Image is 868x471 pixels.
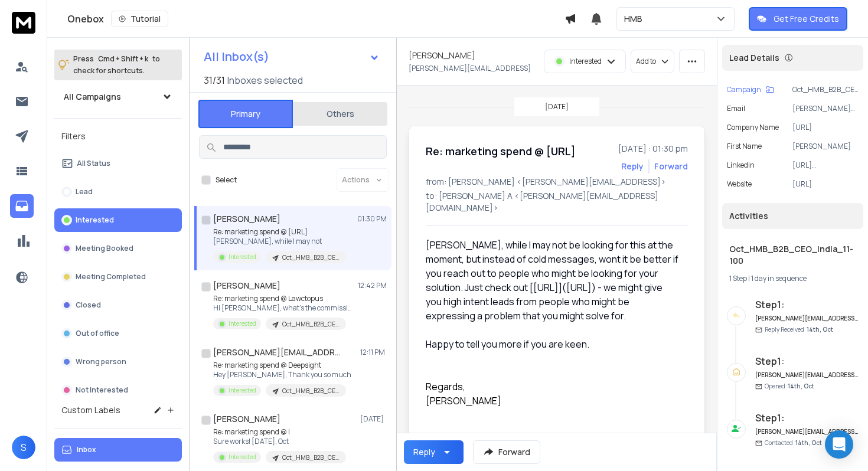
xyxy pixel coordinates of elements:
[213,237,346,246] p: [PERSON_NAME], while I may not
[216,175,237,185] label: Select
[404,440,464,464] button: Reply
[765,325,833,334] p: Reply Received
[792,123,859,132] p: [URL]
[360,348,387,357] p: 12:11 PM
[282,453,339,462] p: Oct_HMB_B2B_CEO_India_11-100
[76,215,114,225] p: Interested
[76,329,119,338] p: Out of office
[729,52,779,64] p: Lead Details
[426,365,678,408] div: Regards, [PERSON_NAME]
[76,385,128,395] p: Not Interested
[825,430,853,459] div: Open Intercom Messenger
[792,104,859,113] p: [PERSON_NAME][EMAIL_ADDRESS]
[360,414,387,424] p: [DATE]
[213,280,280,292] h1: [PERSON_NAME]
[755,427,859,436] h6: [PERSON_NAME][EMAIL_ADDRESS][DOMAIN_NAME]
[755,371,859,380] h6: [PERSON_NAME][EMAIL_ADDRESS][DOMAIN_NAME]
[76,244,133,253] p: Meeting Booked
[729,274,856,283] div: |
[426,143,576,159] h1: Re: marketing spend @ [URL]
[618,143,688,155] p: [DATE] : 01:30 pm
[204,73,225,87] span: 31 / 31
[77,445,96,454] p: Inbox
[727,104,745,113] p: Email
[213,303,355,313] p: Hi [PERSON_NAME], what's the commission
[229,319,256,328] p: Interested
[282,320,339,329] p: Oct_HMB_B2B_CEO_India_11-100
[96,52,150,66] span: Cmd + Shift + k
[282,253,339,262] p: Oct_HMB_B2B_CEO_India_11-100
[54,322,182,345] button: Out of office
[213,346,343,358] h1: [PERSON_NAME][EMAIL_ADDRESS][DOMAIN_NAME]
[765,439,822,447] p: Contacted
[213,413,280,425] h1: [PERSON_NAME]
[358,281,387,290] p: 12:42 PM
[749,7,847,31] button: Get Free Credits
[213,213,280,225] h1: [PERSON_NAME]
[426,190,688,214] p: to: [PERSON_NAME] A <[PERSON_NAME][EMAIL_ADDRESS][DOMAIN_NAME]>
[54,378,182,402] button: Not Interested
[727,161,755,170] p: linkedin
[54,152,182,175] button: All Status
[76,357,126,367] p: Wrong person
[426,176,688,188] p: from: [PERSON_NAME] <[PERSON_NAME][EMAIL_ADDRESS]>
[76,187,93,197] p: Lead
[282,387,339,395] p: Oct_HMB_B2B_CEO_India_11-100
[213,294,355,303] p: Re: marketing spend @ Lawctopus
[77,159,110,168] p: All Status
[54,180,182,204] button: Lead
[788,382,814,390] span: 14th, Oct
[774,13,839,25] p: Get Free Credits
[795,439,822,447] span: 14th, Oct
[357,214,387,224] p: 01:30 PM
[229,453,256,462] p: Interested
[12,436,35,459] button: S
[61,404,120,416] h3: Custom Labels
[73,53,160,77] p: Press to check for shortcuts.
[729,243,856,267] h1: Oct_HMB_B2B_CEO_India_11-100
[213,227,346,237] p: Re: marketing spend @ [URL]
[545,102,569,112] p: [DATE]
[54,293,182,317] button: Closed
[293,101,387,127] button: Others
[213,437,346,446] p: Sure works! [DATE], Oct
[67,11,564,27] div: Onebox
[194,45,389,68] button: All Inbox(s)
[64,91,121,103] h1: All Campaigns
[409,64,531,73] p: [PERSON_NAME][EMAIL_ADDRESS]
[727,85,774,94] button: Campaign
[213,361,351,370] p: Re: marketing spend @ Deepsight
[727,179,752,189] p: website
[409,50,475,61] h1: [PERSON_NAME]
[755,314,859,323] h6: [PERSON_NAME][EMAIL_ADDRESS][DOMAIN_NAME]
[807,325,833,333] span: 14th, Oct
[792,161,859,170] p: [URL][DOMAIN_NAME][PERSON_NAME]
[54,208,182,232] button: Interested
[204,51,269,63] h1: All Inbox(s)
[755,411,859,425] h6: Step 1 :
[636,57,656,66] p: Add to
[624,13,647,25] p: HMB
[654,161,688,172] div: Forward
[621,161,644,172] button: Reply
[229,386,256,395] p: Interested
[473,440,540,464] button: Forward
[229,253,256,261] p: Interested
[227,73,303,87] h3: Inboxes selected
[54,128,182,145] h3: Filters
[111,11,168,27] button: Tutorial
[76,300,101,310] p: Closed
[727,142,762,151] p: First Name
[54,438,182,462] button: Inbox
[54,350,182,374] button: Wrong person
[213,427,346,437] p: Re: marketing spend @ I
[792,85,859,94] p: Oct_HMB_B2B_CEO_India_11-100
[722,203,863,229] div: Activities
[751,273,807,283] span: 1 day in sequence
[792,179,859,189] p: [URL]
[413,446,435,458] div: Reply
[755,297,859,312] h6: Step 1 :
